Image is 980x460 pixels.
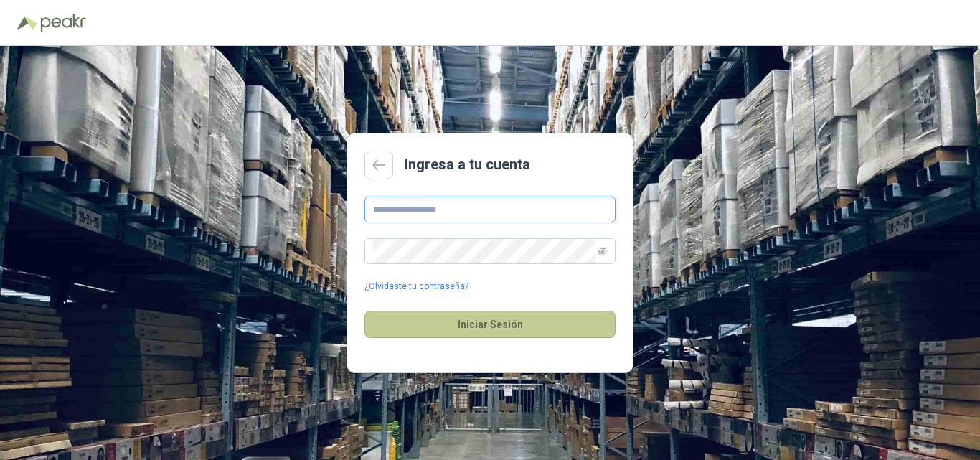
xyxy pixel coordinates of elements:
span: eye-invisible [598,247,607,255]
button: Iniciar Sesión [364,311,616,338]
img: Peakr [40,14,86,32]
img: Logo [17,16,37,30]
h2: Ingresa a tu cuenta [405,154,530,176]
a: ¿Olvidaste tu contraseña? [364,280,468,294]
